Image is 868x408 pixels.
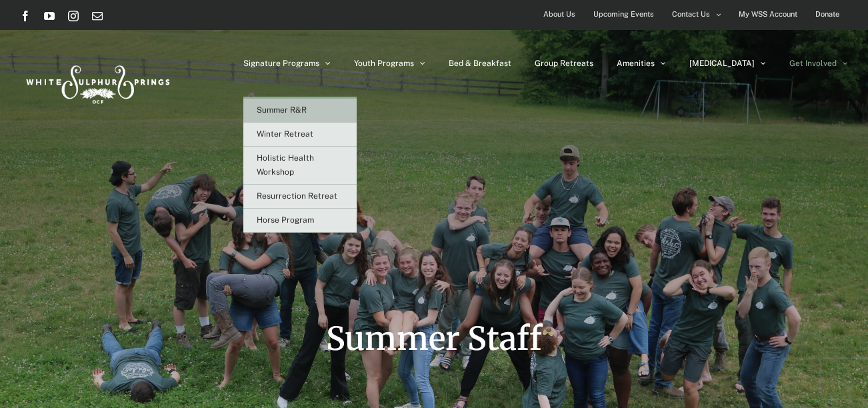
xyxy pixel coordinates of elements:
[243,209,357,233] a: Horse Program
[449,30,511,97] a: Bed & Breakfast
[672,5,710,24] span: Contact Us
[243,99,357,123] a: Summer R&R
[257,215,314,225] span: Horse Program
[593,5,654,24] span: Upcoming Events
[689,30,766,97] a: [MEDICAL_DATA]
[243,123,357,147] a: Winter Retreat
[243,30,331,97] a: Signature Programs
[257,191,337,201] span: Resurrection Retreat
[689,59,755,67] span: [MEDICAL_DATA]
[243,59,319,67] span: Signature Programs
[257,153,314,177] span: Holistic Health Workshop
[789,30,848,97] a: Get Involved
[20,51,173,113] img: White Sulphur Springs Logo
[354,59,414,67] span: Youth Programs
[543,5,575,24] span: About Us
[535,59,593,67] span: Group Retreats
[535,30,593,97] a: Group Retreats
[243,30,848,97] nav: Main Menu
[243,185,357,209] a: Resurrection Retreat
[617,30,666,97] a: Amenities
[354,30,425,97] a: Youth Programs
[243,147,357,185] a: Holistic Health Workshop
[257,129,313,139] span: Winter Retreat
[257,105,307,115] span: Summer R&R
[815,5,839,24] span: Donate
[789,59,837,67] span: Get Involved
[739,5,797,24] span: My WSS Account
[449,59,511,67] span: Bed & Breakfast
[326,319,542,359] span: Summer Staff
[617,59,655,67] span: Amenities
